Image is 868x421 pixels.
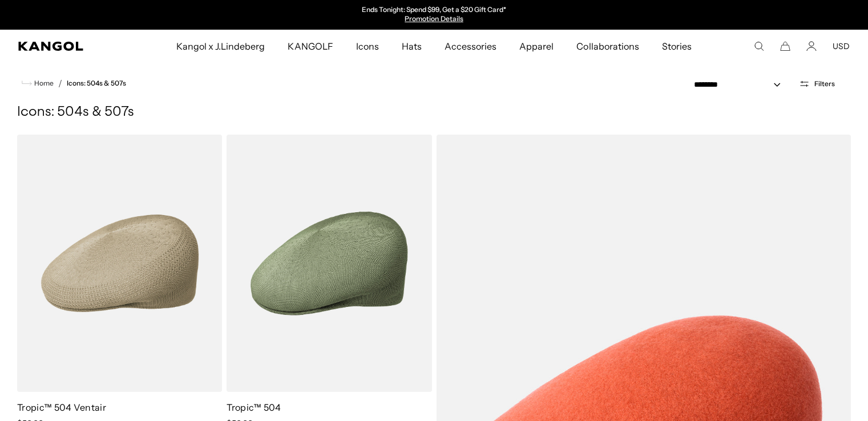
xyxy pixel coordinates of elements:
[17,135,222,392] img: Tropic™ 504 Ventair
[317,6,552,24] div: 1 of 2
[806,41,817,51] a: Account
[17,402,106,413] a: Tropic™ 504 Ventair
[792,79,842,89] button: Open filters
[390,30,433,63] a: Hats
[176,30,265,63] span: Kangol x J.Lindeberg
[362,6,506,15] p: Ends Tonight: Spend $99, Get a $20 Gift Card*
[519,30,554,63] span: Apparel
[22,78,54,88] a: Home
[814,80,835,88] span: Filters
[689,79,792,91] select: Sort by: Featured
[317,6,552,24] div: Announcement
[651,30,703,63] a: Stories
[276,30,344,63] a: KANGOLF
[576,30,639,63] span: Collaborations
[565,30,650,63] a: Collaborations
[405,14,463,23] a: Promotion Details
[54,76,62,90] li: /
[67,79,126,87] a: Icons: 504s & 507s
[433,30,508,63] a: Accessories
[356,30,379,63] span: Icons
[227,135,431,392] img: Tropic™ 504
[317,6,552,24] slideshow-component: Announcement bar
[18,42,116,51] a: Kangol
[508,30,565,63] a: Apparel
[402,30,422,63] span: Hats
[445,30,496,63] span: Accessories
[32,79,54,87] span: Home
[17,104,851,121] h1: Icons: 504s & 507s
[833,41,850,51] button: USD
[780,41,790,51] button: Cart
[662,30,692,63] span: Stories
[227,402,281,413] a: Tropic™ 504
[345,30,390,63] a: Icons
[165,30,277,63] a: Kangol x J.Lindeberg
[754,41,764,51] summary: Search here
[288,30,333,63] span: KANGOLF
